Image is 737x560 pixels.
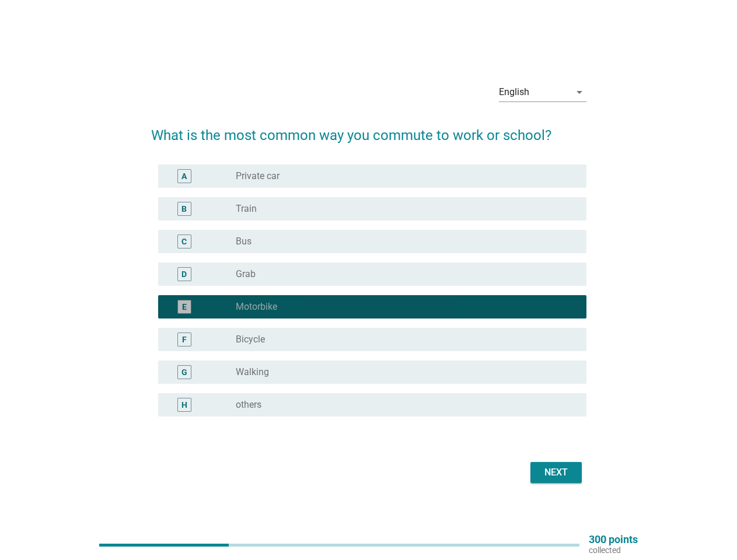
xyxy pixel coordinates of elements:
div: Next [540,466,572,480]
label: Bus [236,236,252,247]
label: others [236,399,261,411]
div: A [181,170,187,183]
label: Train [236,203,257,215]
label: Grab [236,268,256,280]
label: Bicycle [236,334,265,345]
p: 300 points [589,534,638,545]
div: F [182,334,187,346]
div: D [181,268,187,281]
p: collected [589,545,638,555]
div: C [181,236,187,248]
div: English [499,87,529,97]
h2: What is the most common way you commute to work or school? [151,113,586,146]
label: Walking [236,366,269,378]
div: E [182,301,187,313]
label: Motorbike [236,301,277,313]
button: Next [530,462,582,483]
div: G [181,366,187,379]
div: B [181,203,187,215]
div: H [181,399,187,411]
label: Private car [236,170,280,182]
i: arrow_drop_down [572,85,586,99]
